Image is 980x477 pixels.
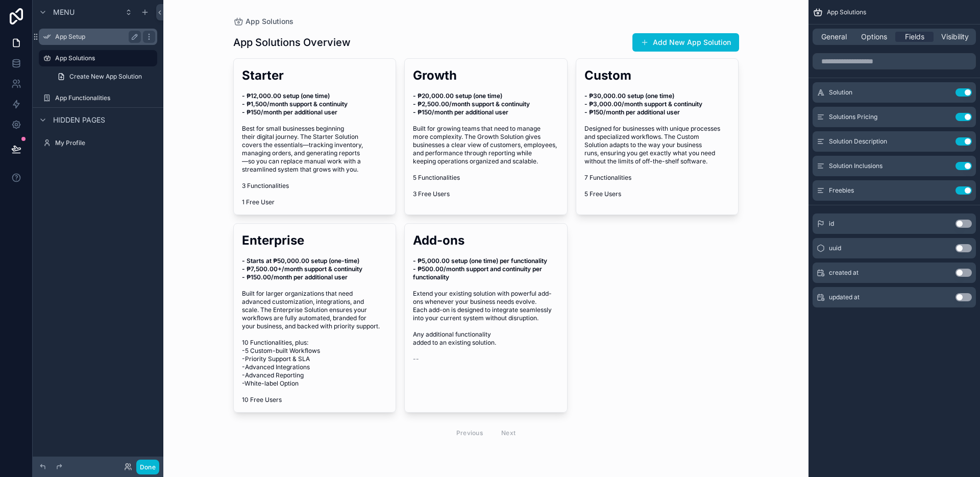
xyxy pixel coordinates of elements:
span: Solution Description [829,137,887,146]
span: General [821,32,847,42]
span: Create New App Solution [69,73,142,81]
span: Fields [905,32,924,42]
label: App Setup [55,33,137,41]
span: App Solutions [827,8,866,16]
a: My Profile [39,135,157,151]
span: uuid [829,244,841,252]
span: Hidden pages [53,115,105,125]
span: created at [829,269,859,277]
span: updated at [829,293,860,301]
span: Solution [829,88,852,97]
button: Done [136,460,159,474]
span: Freebies [829,186,854,195]
a: App Solutions [39,50,157,66]
label: App Functionalities [55,94,155,102]
span: Visibility [941,32,969,42]
span: Options [861,32,887,42]
span: id [829,220,834,228]
a: App Functionalities [39,90,157,106]
label: App Solutions [55,54,151,62]
span: Solutions Pricing [829,113,877,121]
span: Menu [53,7,75,17]
label: My Profile [55,139,155,147]
span: Solution Inclusions [829,162,883,170]
a: App Setup [39,29,157,45]
a: Create New App Solution [51,68,157,85]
